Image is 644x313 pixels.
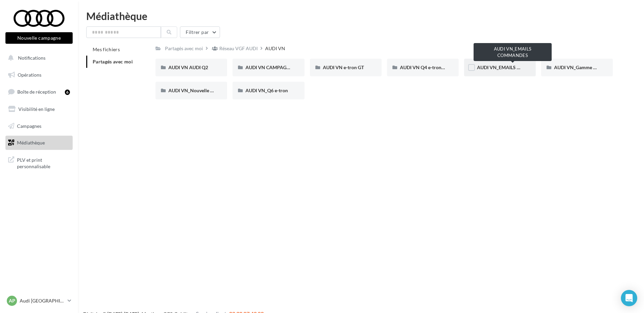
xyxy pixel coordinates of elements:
[9,297,15,304] span: AP
[86,11,636,21] div: Médiathèque
[18,55,45,61] span: Notifications
[17,89,56,95] span: Boîte de réception
[93,46,120,52] span: Mes fichiers
[168,64,208,70] span: AUDI VN AUDI Q2
[4,84,74,99] a: Boîte de réception6
[219,45,258,52] div: Réseau VGF AUDI
[65,90,70,95] div: 6
[5,294,73,307] a: AP Audi [GEOGRAPHIC_DATA] 16
[245,87,288,93] span: AUDI VN_Q6 e-tron
[18,106,55,112] span: Visibilité en ligne
[168,87,231,93] span: AUDI VN_Nouvelle A6 e-tron
[20,297,65,304] p: Audi [GEOGRAPHIC_DATA] 16
[4,51,71,65] button: Notifications
[621,290,637,306] div: Open Intercom Messenger
[5,32,73,44] button: Nouvelle campagne
[4,153,74,173] a: PLV et print personnalisable
[245,64,352,70] span: AUDI VN CAMPAGNE HYBRIDE RECHARGEABLE
[400,64,463,70] span: AUDI VN Q4 e-tron sans offre
[554,64,614,70] span: AUDI VN_Gamme Q8 e-tron
[17,140,45,145] span: Médiathèque
[180,26,220,38] button: Filtrer par
[4,136,74,150] a: Médiathèque
[265,45,285,52] div: AUDI VN
[474,43,552,61] div: AUDI VN_EMAILS COMMANDES
[323,64,364,70] span: AUDI VN e-tron GT
[4,68,74,82] a: Opérations
[477,64,548,70] span: AUDI VN_EMAILS COMMANDES
[18,72,41,78] span: Opérations
[4,119,74,133] a: Campagnes
[17,123,41,129] span: Campagnes
[4,102,74,116] a: Visibilité en ligne
[93,59,133,64] span: Partagés avec moi
[17,155,70,170] span: PLV et print personnalisable
[165,45,203,52] div: Partagés avec moi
